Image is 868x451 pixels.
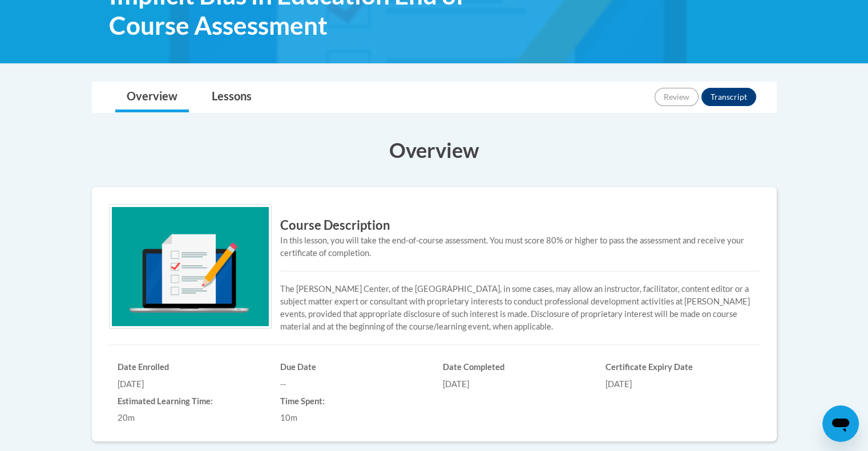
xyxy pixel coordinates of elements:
div: In this lesson, you will take the end-of-course assessment. You must score 80% or higher to pass ... [109,234,760,259]
div: 10m [280,412,426,424]
button: Review [655,88,699,106]
h6: Estimated Learning Time: [118,396,263,407]
p: The [PERSON_NAME] Center, of the [GEOGRAPHIC_DATA], in some cases, may allow an instructor, facil... [109,283,760,333]
button: Transcript [701,88,756,106]
iframe: Button to launch messaging window [822,405,859,442]
div: -- [280,378,426,391]
h6: Date Completed [443,362,588,372]
h3: Course Description [109,217,760,234]
h6: Due Date [280,362,426,372]
h3: Overview [92,136,777,164]
h6: Time Spent: [280,396,426,407]
div: [DATE] [605,378,751,391]
div: 20m [118,412,263,424]
div: [DATE] [118,378,263,391]
div: [DATE] [443,378,588,391]
a: Lessons [200,82,263,112]
h6: Certificate Expiry Date [605,362,751,372]
a: Overview [115,82,189,112]
h6: Date Enrolled [118,362,263,372]
img: Course logo image [109,204,272,329]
